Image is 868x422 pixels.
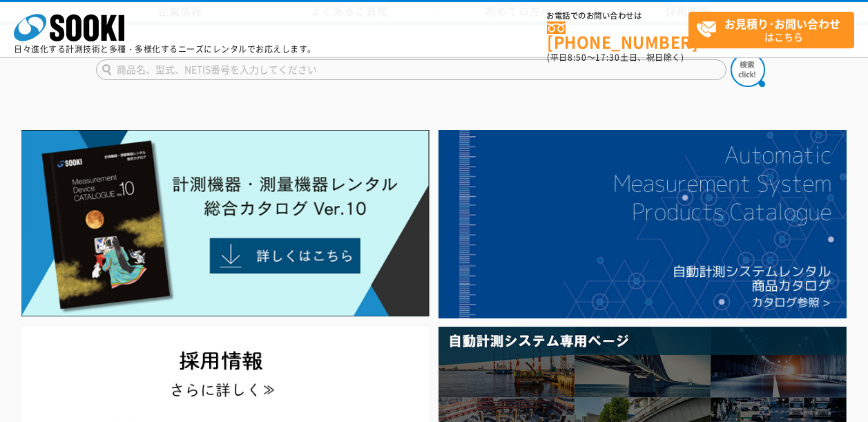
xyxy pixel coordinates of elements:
img: btn_search.png [731,52,765,87]
span: 17:30 [595,51,620,64]
img: Catalog Ver10 [21,130,430,317]
span: はこちら [696,12,853,47]
span: お電話でのお問い合わせは [547,12,688,20]
img: 自動計測システムカタログ [438,130,847,318]
span: 8:50 [568,51,587,64]
strong: お見積り･お問い合わせ [724,15,840,32]
span: (平日 ～ 土日、祝日除く) [547,51,684,64]
input: 商品名、型式、NETIS番号を入力してください [96,59,726,80]
a: [PHONE_NUMBER] [547,21,688,50]
p: 日々進化する計測技術と多種・多様化するニーズにレンタルでお応えします。 [14,45,316,53]
a: お見積り･お問い合わせはこちら [688,12,854,48]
